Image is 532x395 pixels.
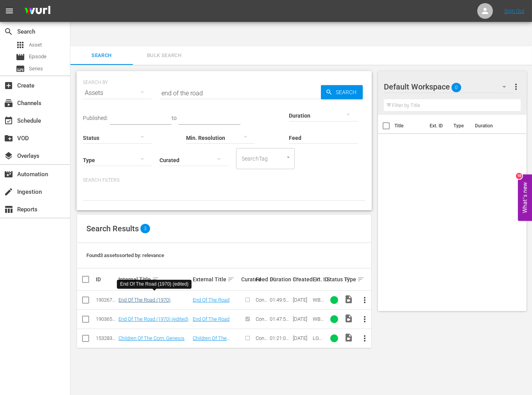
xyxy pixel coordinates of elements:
span: Overlays [4,151,13,161]
span: Episode [16,52,25,62]
div: Duration [270,275,290,284]
div: [DATE] [293,316,310,322]
a: Children Of The Corn: Genesis [118,335,184,341]
button: more_vert [355,291,374,309]
div: Curated [241,276,253,282]
span: Published: [83,115,108,121]
a: End Of The Road (1970) [118,297,170,303]
div: 190267102 [96,297,116,303]
div: Status [327,275,342,284]
span: Episode [29,53,47,61]
span: Channels [4,98,13,108]
span: Video [344,314,353,323]
div: Type [344,275,353,284]
button: Open [285,154,292,161]
span: Create [4,81,13,90]
span: more_vert [360,334,369,343]
div: [DATE] [293,335,310,341]
span: more_vert [360,295,369,305]
a: End Of The Road [193,297,229,303]
span: Search [75,51,128,60]
span: Video [344,333,353,342]
span: more_vert [360,315,369,324]
div: Feed [256,275,268,284]
th: Type [449,115,470,137]
span: LG0250F [313,335,324,347]
span: menu [5,6,14,16]
span: VOD [4,134,13,143]
div: ID [96,276,116,282]
div: Created [293,275,310,284]
a: Children Of The Corn: Genesis [193,335,230,347]
div: Default Workspace [384,76,514,98]
a: End Of The Road (1970) (edited) [118,316,188,322]
div: End Of The Road (1970) (edited) [120,281,188,288]
span: to [172,115,177,121]
span: Automation [4,170,13,179]
button: Search [321,85,363,99]
div: Assets [83,82,152,104]
span: more_vert [511,82,521,91]
span: Series [16,64,25,73]
span: Search [4,27,13,36]
span: Search [333,85,363,99]
button: Open Feedback Widget [518,174,532,221]
span: WB0354FE [313,316,324,334]
span: Content [256,335,267,347]
span: Found 3 assets sorted by: relevance [86,252,164,258]
span: video_file [344,295,353,304]
span: Content [256,316,267,328]
p: Search Filters: [83,177,365,184]
span: Ingestion [4,187,13,197]
div: Internal Title [118,275,190,284]
span: sort [152,276,159,283]
div: Ext. ID [313,276,325,282]
th: Ext. ID [425,115,449,137]
div: 01:21:04.560 [270,335,290,341]
span: Bulk Search [138,51,191,60]
span: Content [256,297,267,309]
div: 01:47:53.033 [270,316,290,322]
span: Search Results [86,224,139,233]
span: Series [29,65,43,73]
img: ans4CAIJ8jUAAAAAAAAAAAAAAAAAAAAAAAAgQb4GAAAAAAAAAAAAAAAAAAAAAAAAJMjXAAAAAAAAAAAAAAAAAAAAAAAAgAT5G... [19,2,56,20]
button: more_vert [355,329,374,348]
button: more_vert [511,77,521,96]
th: Duration [470,115,517,137]
div: External Title [193,275,239,284]
button: more_vert [355,310,374,329]
span: Reports [4,205,13,214]
div: 190365072 [96,316,116,322]
span: Asset [29,41,42,49]
div: 153283420 [96,335,116,341]
span: Schedule [4,116,13,125]
span: WB0354F [313,297,324,309]
a: End Of The Road [193,316,229,322]
th: Title [394,115,425,137]
a: Sign Out [504,8,525,14]
div: 10 [516,173,522,179]
div: [DATE] [293,297,310,303]
span: sort [227,276,235,283]
span: 3 [140,224,150,233]
span: 0 [451,79,461,96]
div: 01:49:54.021 [270,297,290,303]
span: Asset [16,40,25,50]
